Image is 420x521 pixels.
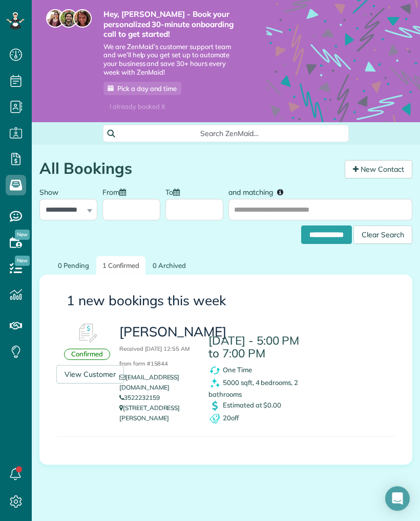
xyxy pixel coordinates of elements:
[15,256,30,266] span: New
[208,377,221,390] img: clean_symbol_icon-dd072f8366c07ea3eb8378bb991ecd12595f4b76d916a6f83395f9468ae6ecae.png
[345,160,412,178] a: New Contact
[59,9,78,28] img: jorge-587dff0eeaa6aab1f244e6dc62b8924c3b6ad411094392a53c71c6c4a576187d.jpg
[353,225,412,244] div: Clear Search
[103,100,172,113] div: I already booked it
[208,412,221,425] img: coupon_icon-8124ad41d9e2b23be8768e9dbb8f83ef9777518ab2b1112f87b4c6c744e805cf.png
[39,160,337,177] h1: All Bookings
[119,373,179,391] a: [EMAIL_ADDRESS][DOMAIN_NAME]
[103,82,181,95] a: Pick a day and time
[73,9,92,28] img: michelle-19f622bdf1676172e81f8f8fba1fb50e276960ebfe0243fe18214015130c80e4.jpg
[146,256,192,275] a: 0 Archived
[208,378,298,398] span: 5000 sqft, 4 bedrooms, 2 bathrooms
[223,365,252,373] span: One Time
[64,349,110,360] div: Confirmed
[119,325,193,369] h3: [PERSON_NAME]
[15,230,30,240] span: New
[103,42,236,77] span: We are ZenMaid’s customer support team and we’ll help you get set up to automate your business an...
[385,486,410,511] div: Open Intercom Messenger
[67,293,385,308] h3: 1 new bookings this week
[208,399,221,412] img: dollar_symbol_icon-bd8a6898b2649ec353a9eba708ae97d8d7348bddd7d2aed9b7e4bf5abd9f4af5.png
[119,403,193,423] p: [STREET_ADDRESS][PERSON_NAME]
[102,182,131,201] label: From
[103,9,236,39] strong: Hey, [PERSON_NAME] - Book your personalized 30-minute onboarding call to get started!
[119,345,190,367] small: Received [DATE] 12:55 AM from form #15844
[72,318,102,349] img: Booking #607428
[52,256,95,275] a: 0 Pending
[223,400,281,409] span: Estimated at $0.00
[117,84,177,93] span: Pick a day and time
[353,227,412,235] a: Clear Search
[223,413,239,421] span: 20off
[96,256,146,275] a: 1 Confirmed
[56,365,124,383] a: View Customer
[208,364,221,377] img: recurrence_symbol_icon-7cc721a9f4fb8f7b0289d3d97f09a2e367b638918f1a67e51b1e7d8abe5fb8d8.png
[119,394,160,401] a: 3522232159
[228,182,290,201] label: and matching
[208,334,305,359] h4: [DATE] - 5:00 PM to 7:00 PM
[46,9,65,28] img: maria-72a9807cf96188c08ef61303f053569d2e2a8a1cde33d635c8a3ac13582a053d.jpg
[165,182,185,201] label: To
